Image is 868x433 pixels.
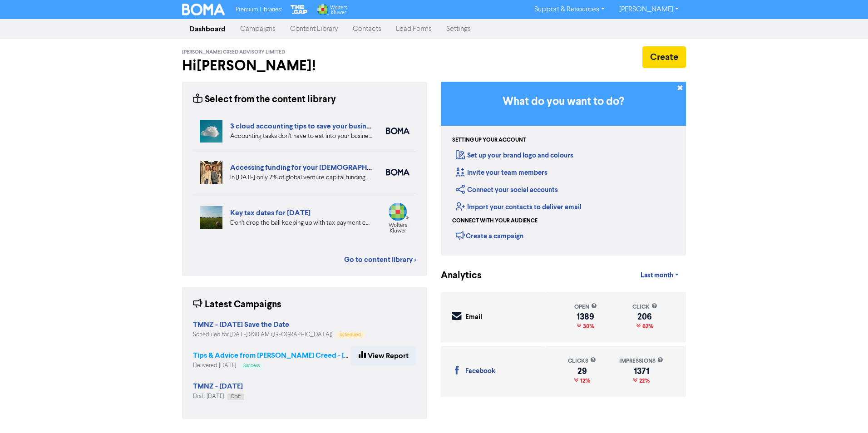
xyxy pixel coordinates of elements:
button: Create [642,46,686,68]
a: Content Library [283,20,345,38]
div: In 2024 only 2% of global venture capital funding went to female-only founding teams. We highligh... [230,173,372,182]
span: [PERSON_NAME] Creed Advisory Limited [182,49,285,55]
a: Dashboard [182,20,233,38]
img: The Gap [289,4,309,15]
div: Scheduled for [DATE] 9:30 AM ([GEOGRAPHIC_DATA]) [193,330,365,339]
img: BOMA Logo [182,4,225,15]
img: boma_accounting [386,128,409,134]
div: Latest Campaigns [193,298,281,312]
a: Contacts [345,20,389,38]
a: Set up your brand logo and colours [456,151,573,160]
div: Select from the content library [193,93,336,107]
div: 206 [632,313,657,320]
span: Draft [231,394,241,399]
div: Draft [DATE] [193,392,244,401]
img: wolters_kluwer [386,202,409,233]
a: Key tax dates for [DATE] [230,208,311,217]
a: Campaigns [233,20,283,38]
a: Support & Resources [527,2,612,17]
div: Analytics [441,269,470,283]
a: Invite your team members [456,168,547,177]
a: Tips & Advice from [PERSON_NAME] Creed - [DATE] [193,352,365,359]
div: Don’t drop the ball keeping up with tax payment commitments. [230,218,372,228]
a: Settings [439,20,478,38]
div: Facebook [465,366,495,377]
a: TMNZ - [DATE] Save the Date [193,321,289,329]
a: Go to content library > [344,254,416,265]
strong: TMNZ - [DATE] Save the Date [193,320,289,329]
span: Premium Libraries: [236,7,282,13]
strong: Tips & Advice from [PERSON_NAME] Creed - [DATE] [193,351,365,360]
iframe: Chat Widget [823,389,868,433]
a: Last month [633,266,686,285]
div: 29 [568,368,596,375]
h3: What do you want to do? [454,95,672,108]
div: clicks [568,357,596,365]
div: 1389 [574,313,597,320]
img: boma [386,169,409,176]
a: 3 cloud accounting tips to save your business time and money [230,122,430,131]
span: Success [243,364,260,368]
div: 1371 [619,368,663,375]
span: 30% [581,323,594,330]
div: Getting Started in BOMA [441,82,686,256]
div: open [574,303,597,311]
strong: TMNZ - [DATE] [193,382,243,391]
span: 62% [641,323,653,330]
div: Accounting tasks don’t have to eat into your business time. With the right cloud accounting softw... [230,132,372,141]
div: Connect with your audience [452,217,538,225]
a: Lead Forms [389,20,439,38]
div: Create a campaign [456,229,523,242]
a: Accessing funding for your [DEMOGRAPHIC_DATA]-led businesses [230,163,452,172]
div: Setting up your account [452,136,526,144]
div: click [632,303,657,311]
h2: Hi [PERSON_NAME] ! [182,57,427,74]
div: Delivered [DATE] [193,361,351,370]
div: impressions [619,357,663,365]
a: Connect your social accounts [456,186,558,194]
span: 12% [578,377,590,384]
span: 22% [637,377,650,384]
span: Last month [641,271,673,280]
a: [PERSON_NAME] [612,2,686,17]
a: View Report [351,346,416,365]
img: Wolters Kluwer [316,4,347,15]
a: Import your contacts to deliver email [456,203,582,212]
span: Scheduled [340,333,361,337]
div: Email [465,312,482,323]
a: TMNZ - [DATE] [193,383,243,390]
